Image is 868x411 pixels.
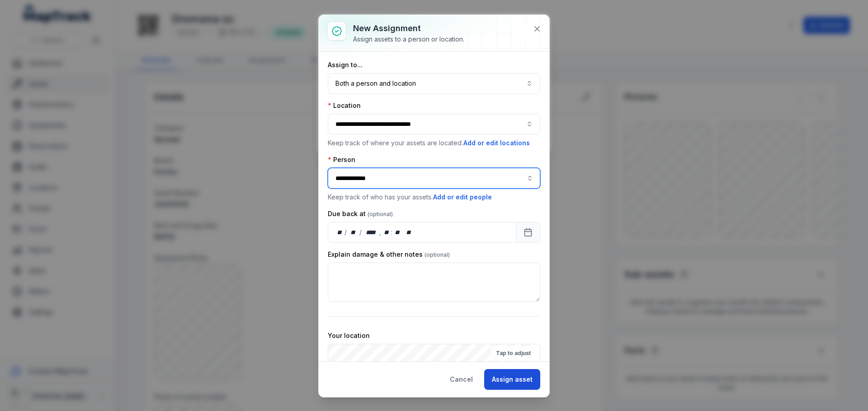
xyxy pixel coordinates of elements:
button: Add or edit locations [463,138,530,148]
label: Location [328,101,361,110]
label: Assign to... [328,60,363,69]
div: am/pm, [404,228,414,237]
div: / [359,228,363,237]
label: Due back at [328,209,393,218]
label: Your location [328,331,370,340]
div: year, [363,228,379,237]
button: Cancel [442,369,481,390]
div: Assign assets to a person or location. [353,35,464,44]
button: Both a person and location [328,73,540,94]
div: day, [335,228,344,237]
button: Add or edit people [433,192,492,202]
input: assignment-add:person-label [328,168,540,189]
div: minute, [393,228,402,237]
div: hour, [382,228,391,237]
label: Explain damage & other notes [328,250,450,259]
strong: Tap to adjust [496,350,531,357]
label: Person [328,155,355,164]
div: month, [348,228,360,237]
canvas: Map [328,344,533,411]
div: : [391,228,393,237]
button: Calendar [516,222,540,243]
div: , [379,228,382,237]
p: Keep track of who has your assets. [328,192,540,202]
h3: New assignment [353,22,464,35]
div: / [344,228,348,237]
p: Keep track of where your assets are located. [328,138,540,148]
button: Assign asset [484,369,540,390]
